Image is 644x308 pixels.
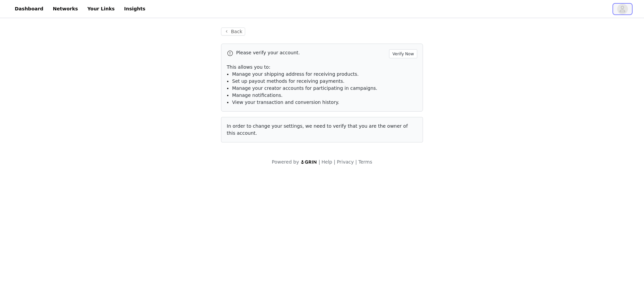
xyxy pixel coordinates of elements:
p: This allows you to: [227,64,417,71]
span: View your transaction and conversion history. [232,100,339,105]
button: Verify Now [389,49,417,58]
span: Manage notifications. [232,93,283,98]
span: In order to change your settings, we need to verify that you are the owner of this account. [227,123,408,136]
span: | [355,159,357,165]
a: Dashboard [11,1,47,16]
a: Networks [49,1,82,16]
a: Insights [120,1,149,16]
a: Privacy [337,159,354,165]
span: Powered by [272,159,299,165]
span: Manage your shipping address for receiving products. [232,71,359,77]
a: Help [322,159,332,165]
p: Please verify your account. [236,49,386,56]
span: Manage your creator accounts for participating in campaigns. [232,85,377,91]
span: | [334,159,335,165]
button: Back [221,27,245,36]
a: Your Links [83,1,119,16]
img: logo [301,160,317,164]
a: Terms [358,159,372,165]
div: avatar [619,4,626,14]
span: | [319,159,320,165]
span: Set up payout methods for receiving payments. [232,78,344,84]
